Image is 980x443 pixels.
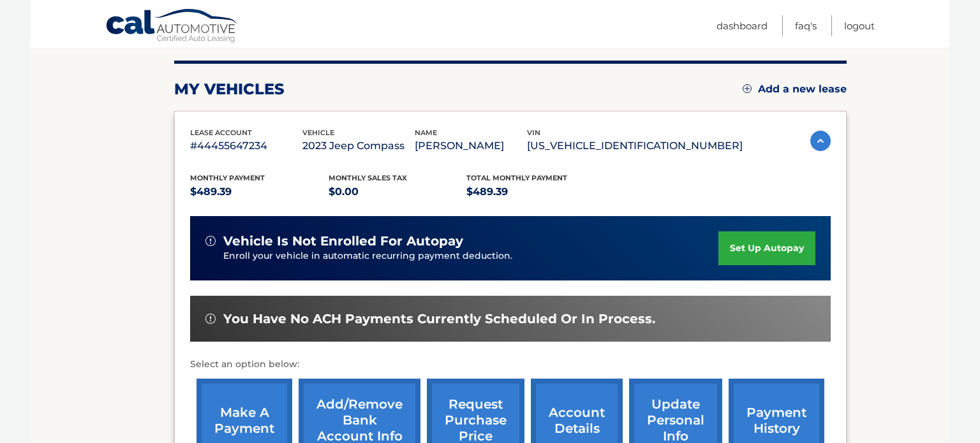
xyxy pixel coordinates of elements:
[844,15,875,36] a: Logout
[743,84,752,93] img: add.svg
[329,183,467,201] p: $0.00
[302,128,334,137] span: vehicle
[302,137,415,155] p: 2023 Jeep Compass
[223,249,718,263] p: Enroll your vehicle in automatic recurring payment deduction.
[718,231,815,265] a: set up autopay
[810,131,831,151] img: accordion-active.svg
[466,173,567,182] span: Total Monthly Payment
[223,233,463,249] span: vehicle is not enrolled for autopay
[716,15,768,36] a: Dashboard
[105,8,239,45] a: Cal Automotive
[190,173,265,182] span: Monthly Payment
[743,83,847,96] a: Add a new lease
[466,183,605,201] p: $489.39
[205,314,216,324] img: alert-white.svg
[415,137,527,155] p: [PERSON_NAME]
[205,236,216,246] img: alert-white.svg
[190,357,831,372] p: Select an option below:
[190,137,302,155] p: #44455647234
[223,311,655,327] span: You have no ACH payments currently scheduled or in process.
[190,128,252,137] span: lease account
[329,173,407,182] span: Monthly sales Tax
[190,183,329,201] p: $489.39
[527,137,743,155] p: [US_VEHICLE_IDENTIFICATION_NUMBER]
[415,128,437,137] span: name
[795,15,817,36] a: FAQ's
[174,80,285,99] h2: my vehicles
[527,128,540,137] span: vin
